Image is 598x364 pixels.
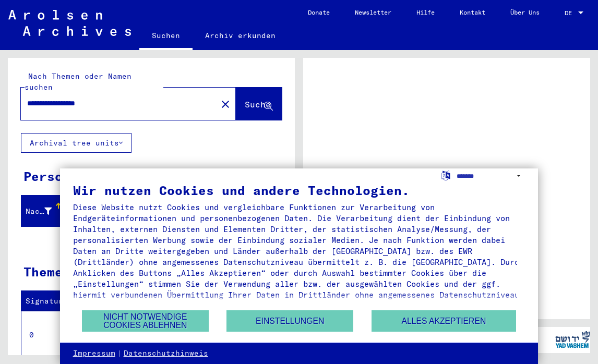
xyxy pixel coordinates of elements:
label: Sprache auswählen [440,170,451,180]
button: Suche [236,88,282,120]
div: Nachname [26,206,52,217]
a: Suchen [139,23,193,50]
button: Alles akzeptieren [372,310,516,332]
span: Suche [245,99,271,110]
div: Wir nutzen Cookies und andere Technologien. [73,184,525,197]
span: DE [565,9,576,17]
div: Personen [23,167,86,186]
a: Datenschutzhinweis [124,348,208,359]
div: Nachname [26,203,65,220]
mat-header-cell: Nachname [21,197,63,226]
div: Signature [26,293,95,310]
img: yv_logo.png [553,326,592,353]
mat-icon: close [219,98,232,111]
div: Themen [23,262,70,281]
td: 0 [21,311,93,359]
a: Archiv erkunden [193,23,288,48]
button: Archival tree units [21,133,131,153]
button: Nicht notwendige Cookies ablehnen [82,310,209,332]
mat-label: Nach Themen oder Namen suchen [25,71,131,92]
div: Signature [26,296,85,307]
div: Diese Website nutzt Cookies und vergleichbare Funktionen zur Verarbeitung von Endgeräteinformatio... [73,202,525,311]
select: Sprache auswählen [457,168,525,184]
button: Clear [215,93,236,114]
a: Impressum [73,348,115,359]
button: Einstellungen [226,310,353,332]
img: Arolsen_neg.svg [8,10,131,36]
